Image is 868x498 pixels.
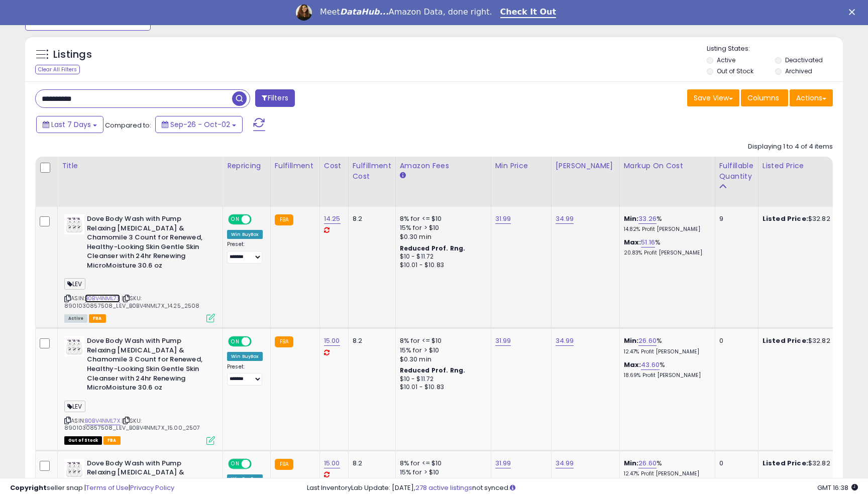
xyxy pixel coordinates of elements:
[415,483,472,492] a: 278 active listings
[641,360,660,370] a: 43.60
[400,171,406,180] small: Amazon Fees.
[624,372,707,379] p: 18.69% Profit [PERSON_NAME]
[849,9,859,15] div: Close
[275,161,315,171] div: Fulfillment
[641,237,655,247] a: 51.16
[275,459,293,470] small: FBA
[624,214,639,223] b: Min:
[62,161,219,171] div: Title
[624,214,707,233] div: %
[400,223,483,232] div: 15% for > $10
[748,142,833,152] div: Displaying 1 to 4 of 4 items
[64,336,84,356] img: 61KALgWPLtL._SL40_.jpg
[556,458,574,468] a: 34.99
[130,483,174,492] a: Privacy Policy
[340,7,389,17] i: DataHub...
[763,214,846,223] div: $32.82
[400,366,466,375] b: Reduced Prof. Rng.
[353,459,388,468] div: 8.2
[64,278,85,290] span: LEV
[227,241,263,264] div: Preset:
[400,261,483,270] div: $10.01 - $10.83
[64,401,85,412] span: LEV
[400,375,483,384] div: $10 - $11.72
[155,116,243,133] button: Sep-26 - Oct-02
[556,214,574,224] a: 34.99
[353,336,388,345] div: 8.2
[296,5,312,21] img: Profile image for Georgie
[229,215,242,224] span: ON
[400,253,483,261] div: $10 - $11.72
[638,336,657,346] a: 26.60
[624,459,707,477] div: %
[87,336,209,395] b: Dove Body Wash with Pump Relaxing [MEDICAL_DATA] & Chamomile 3 Count for Renewed, Healthy-Looking...
[719,214,750,223] div: 9
[741,89,788,106] button: Columns
[624,250,707,257] p: 20.83% Profit [PERSON_NAME]
[747,93,779,103] span: Columns
[495,458,511,468] a: 31.99
[36,116,103,133] button: Last 7 Days
[400,214,483,223] div: 8% for <= $10
[687,89,739,106] button: Save View
[320,7,492,17] div: Meet Amazon Data, done right.
[400,161,487,171] div: Amazon Fees
[105,120,151,130] span: Compared to:
[624,336,639,345] b: Min:
[400,346,483,355] div: 15% for > $10
[275,214,293,225] small: FBA
[717,67,753,75] label: Out of Stock
[495,161,547,171] div: Min Price
[400,459,483,468] div: 8% for <= $10
[763,336,808,345] b: Listed Price:
[353,161,391,182] div: Fulfillment Cost
[400,468,483,477] div: 15% for > $10
[85,417,120,425] a: B0BV4NML7X
[719,459,750,468] div: 0
[87,214,209,273] b: Dove Body Wash with Pump Relaxing [MEDICAL_DATA] & Chamomile 3 Count for Renewed, Healthy-Looking...
[624,336,707,355] div: %
[763,458,808,468] b: Listed Price:
[763,459,846,468] div: $32.82
[624,226,707,233] p: 14.82% Profit [PERSON_NAME]
[51,119,91,130] span: Last 7 Days
[400,355,483,364] div: $0.30 min
[353,214,388,223] div: 8.2
[86,483,129,492] a: Terms of Use
[307,483,858,493] div: Last InventoryLab Update: [DATE], not synced.
[85,294,120,303] a: B0BV4NML7X
[624,360,707,379] div: %
[717,56,735,64] label: Active
[763,214,808,223] b: Listed Price:
[400,244,466,253] b: Reduced Prof. Rng.
[250,459,266,468] span: OFF
[229,337,242,346] span: ON
[638,458,657,468] a: 26.60
[400,383,483,392] div: $10.01 - $10.83
[227,161,266,171] div: Repricing
[229,459,242,468] span: ON
[227,363,263,386] div: Preset:
[495,214,511,224] a: 31.99
[10,483,174,493] div: seller snap | |
[250,337,266,346] span: OFF
[624,360,641,369] b: Max:
[719,336,750,345] div: 0
[400,232,483,241] div: $0.30 min
[556,336,574,346] a: 34.99
[64,336,215,443] div: ASIN:
[35,65,80,74] div: Clear All Filters
[763,336,846,345] div: $32.82
[619,157,715,207] th: The percentage added to the cost of goods (COGS) that forms the calculator for Min & Max prices.
[638,214,657,224] a: 33.26
[324,336,340,346] a: 15.00
[227,352,263,361] div: Win BuyBox
[500,7,557,18] a: Check It Out
[324,214,341,224] a: 14.25
[170,119,230,130] span: Sep-26 - Oct-02
[64,436,102,445] span: All listings that are currently out of stock and unavailable for purchase on Amazon
[624,348,707,355] p: 12.47% Profit [PERSON_NAME]
[64,417,200,432] span: | SKU: 8901030857508_LEV_B0BV4NML7X_15.00_2507
[64,214,84,234] img: 61KALgWPLtL._SL40_.jpg
[103,436,121,445] span: FBA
